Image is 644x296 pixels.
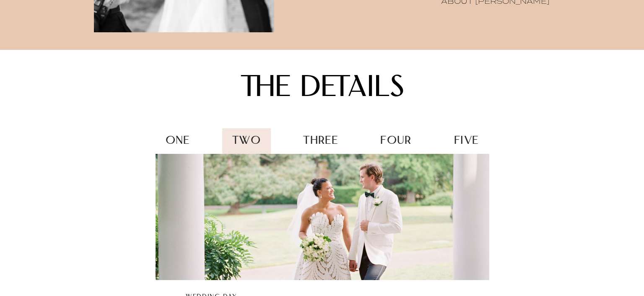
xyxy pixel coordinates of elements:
span: three [303,135,338,147]
span: five [454,135,479,147]
span: the details [241,74,404,104]
span: one [166,135,190,147]
span: four [380,135,412,147]
span: two [232,135,261,147]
